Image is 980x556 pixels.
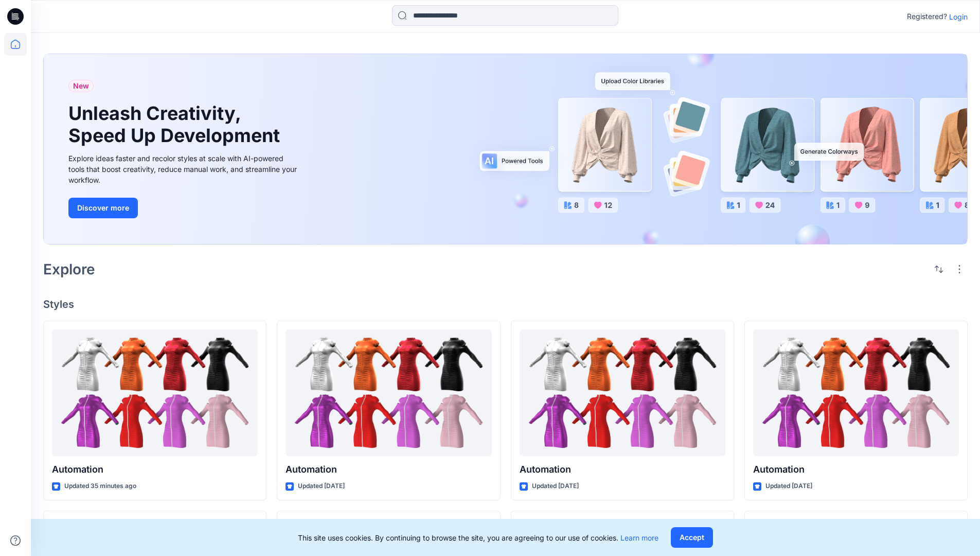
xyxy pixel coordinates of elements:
[520,462,725,477] p: Automation
[68,198,300,218] a: Discover more
[52,329,258,457] a: Automation
[298,532,658,543] p: This site uses cookies. By continuing to browse the site, you are agreeing to our use of cookies.
[765,481,812,492] p: Updated [DATE]
[286,462,491,477] p: Automation
[907,10,947,23] p: Registered?
[520,329,725,457] a: Automation
[68,102,284,147] h1: Unleash Creativity, Speed Up Development
[671,527,713,548] button: Accept
[68,198,138,218] button: Discover more
[64,481,136,492] p: Updated 35 minutes ago
[73,80,89,92] span: New
[949,11,968,22] p: Login
[753,329,959,457] a: Automation
[43,261,95,277] h2: Explore
[532,481,579,492] p: Updated [DATE]
[52,462,258,477] p: Automation
[68,153,300,185] div: Explore ideas faster and recolor styles at scale with AI-powered tools that boost creativity, red...
[753,462,959,477] p: Automation
[620,533,658,542] a: Learn more
[286,329,491,457] a: Automation
[43,298,968,310] h4: Styles
[298,481,345,492] p: Updated [DATE]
